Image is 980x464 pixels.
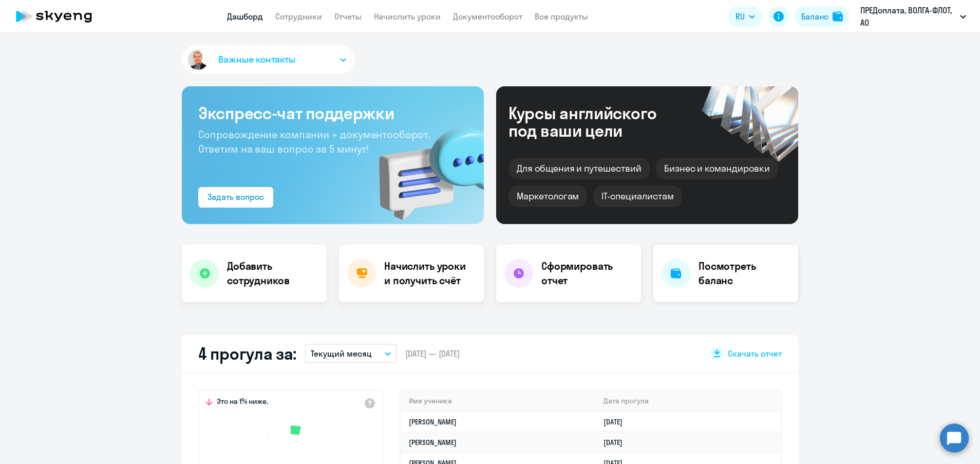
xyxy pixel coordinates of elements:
[604,417,631,426] a: [DATE]
[409,417,457,426] a: [PERSON_NAME]
[218,53,295,66] span: Важные контакты
[334,11,362,22] a: Отчеты
[699,259,790,288] h4: Посмотреть баланс
[405,348,460,359] span: [DATE] — [DATE]
[453,11,522,22] a: Документооборот
[833,11,843,22] img: balance
[508,158,650,179] div: Для общения и путешествий
[795,6,849,27] button: Балансbalance
[198,187,273,208] button: Задать вопрос
[198,343,296,364] h2: 4 прогула за:
[409,438,457,447] a: [PERSON_NAME]
[198,128,430,155] span: Сопровождение компании + документооборот. Ответим на ваш вопрос за 5 минут!
[227,259,318,288] h4: Добавить сотрудников
[855,4,971,29] button: ПРЕДоплата, ВОЛГА-ФЛОТ, АО
[198,103,467,123] h3: Экспресс-чат поддержки
[508,185,587,207] div: Маркетологам
[401,391,595,412] th: Имя ученика
[275,11,322,22] a: Сотрудники
[186,48,210,72] img: avatar
[217,397,268,409] span: Это на 1% ниже,
[801,10,828,23] div: Баланс
[541,259,633,288] h4: Сформировать отчет
[736,10,745,23] span: RU
[182,45,354,74] button: Важные контакты
[728,348,782,359] span: Скачать отчет
[860,4,956,29] p: ПРЕДоплата, ВОЛГА-ФЛОТ, АО
[593,185,682,207] div: IT-специалистам
[305,344,397,363] button: Текущий месяц
[364,108,484,224] img: bg-img
[604,438,631,447] a: [DATE]
[595,391,781,412] th: Дата прогула
[311,347,372,360] p: Текущий месяц
[374,11,441,22] a: Начислить уроки
[227,11,263,22] a: Дашборд
[656,158,778,179] div: Бизнес и командировки
[535,11,588,22] a: Все продукты
[384,259,474,288] h4: Начислить уроки и получить счёт
[728,6,762,27] button: RU
[208,191,264,203] div: Задать вопрос
[508,104,684,139] div: Курсы английского под ваши цели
